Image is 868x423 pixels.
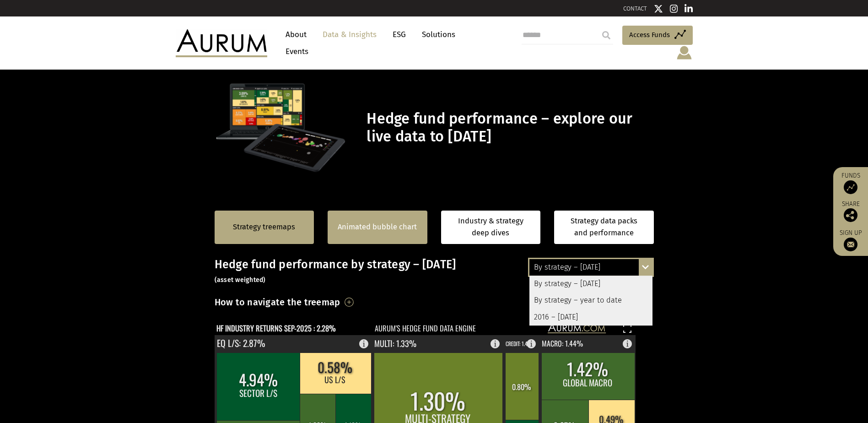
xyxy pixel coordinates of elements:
img: Share this post [844,208,857,222]
img: Sign up to our newsletter [844,238,857,251]
a: CONTACT [623,5,647,12]
img: Linkedin icon [685,4,693,13]
div: By strategy – [DATE] [529,276,652,292]
a: Strategy treemaps [233,221,295,233]
a: Strategy data packs and performance [554,211,654,244]
img: Aurum [176,29,267,57]
small: (asset weighted) [215,276,266,284]
a: Data & Insights [318,26,381,43]
a: ESG [388,26,410,43]
a: Access Funds [622,26,693,45]
img: Access Funds [844,180,857,194]
div: 2016 – [DATE] [529,309,652,325]
div: By strategy – [DATE] [529,259,652,276]
span: Access Funds [629,29,670,40]
img: account-icon.svg [676,45,693,60]
div: Share [838,201,863,222]
a: About [281,26,311,43]
a: Industry & strategy deep dives [441,211,541,244]
a: Solutions [417,26,460,43]
a: Funds [838,172,863,194]
img: Instagram icon [670,4,678,13]
h3: Hedge fund performance by strategy – [DATE] [215,258,654,285]
a: Animated bubble chart [338,221,417,233]
a: Events [281,43,308,60]
h3: How to navigate the treemap [215,294,340,310]
input: Submit [597,26,615,44]
h1: Hedge fund performance – explore our live data to [DATE] [367,110,651,146]
a: Sign up [838,229,863,251]
div: By strategy – year to date [529,292,652,309]
img: Twitter icon [654,4,663,13]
